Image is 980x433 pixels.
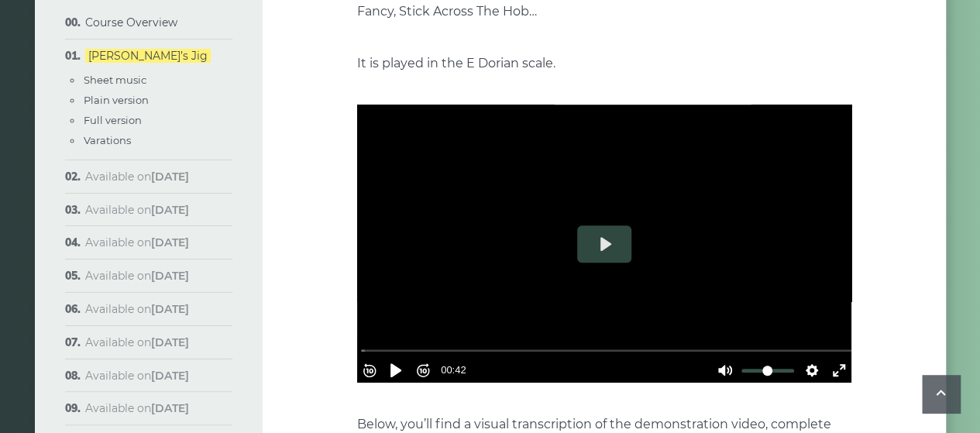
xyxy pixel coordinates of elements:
[85,170,189,184] span: Available on
[85,270,189,284] span: Available on
[85,203,189,217] span: Available on
[85,236,189,250] span: Available on
[85,335,189,349] span: Available on
[151,170,189,184] strong: [DATE]
[357,53,851,74] p: It is played in the E Dorian scale.
[151,203,189,217] strong: [DATE]
[84,74,146,86] a: Sheet music
[151,335,189,349] strong: [DATE]
[84,114,142,126] a: Full version
[151,236,189,250] strong: [DATE]
[85,15,177,29] a: Course Overview
[85,369,189,383] span: Available on
[85,49,211,63] a: [PERSON_NAME]’s Jig
[151,369,189,383] strong: [DATE]
[151,302,189,316] strong: [DATE]
[85,302,189,316] span: Available on
[84,94,149,106] a: Plain version
[151,270,189,284] strong: [DATE]
[85,402,189,416] span: Available on
[151,402,189,416] strong: [DATE]
[84,134,131,146] a: Varations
